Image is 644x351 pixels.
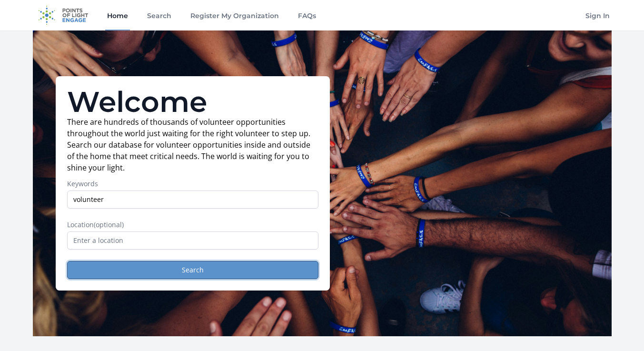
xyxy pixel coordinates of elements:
[67,179,318,189] label: Keywords
[67,88,318,116] h1: Welcome
[67,116,318,173] p: There are hundreds of thousands of volunteer opportunities throughout the world just waiting for ...
[94,220,124,229] span: (optional)
[67,220,318,230] label: Location
[67,261,318,279] button: Search
[67,231,318,250] input: Enter a location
